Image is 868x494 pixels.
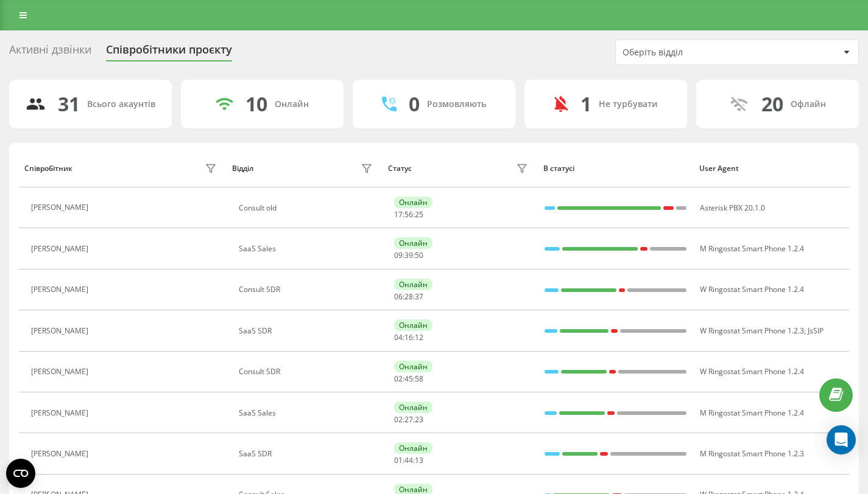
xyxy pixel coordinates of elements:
[415,209,423,220] span: 25
[31,285,91,294] div: [PERSON_NAME]
[700,203,765,213] span: Asterisk PBX 20.1.0
[700,448,804,459] span: M Ringostat Smart Phone 1.2.3
[9,43,91,62] div: Активні дзвінки
[394,210,423,219] div: : :
[394,250,403,260] span: 09
[415,291,423,302] span: 37
[394,361,432,372] div: Онлайн
[415,332,423,343] span: 12
[415,250,423,260] span: 50
[404,291,413,302] span: 28
[31,203,91,212] div: [PERSON_NAME]
[761,92,783,116] div: 20
[394,209,403,220] span: 17
[599,99,658,110] div: Не турбувати
[700,366,804,377] span: W Ringostat Smart Phone 1.2.4
[409,92,420,116] div: 0
[623,47,768,58] div: Оберіть відділ
[239,245,376,253] div: SaaS Sales
[394,332,403,343] span: 04
[394,291,403,302] span: 06
[404,209,413,220] span: 56
[699,164,844,173] div: User Agent
[808,325,824,336] span: JsSIP
[31,409,91,417] div: [PERSON_NAME]
[394,442,432,454] div: Онлайн
[700,284,804,294] span: W Ringostat Smart Phone 1.2.4
[239,409,376,417] div: SaaS Sales
[31,245,91,253] div: [PERSON_NAME]
[106,43,232,62] div: Співробітники проєкту
[232,164,253,173] div: Відділ
[580,92,591,116] div: 1
[543,164,688,173] div: В статусі
[394,374,403,384] span: 02
[827,425,856,454] div: Open Intercom Messenger
[388,164,412,173] div: Статус
[394,293,423,301] div: : :
[394,237,432,249] div: Онлайн
[394,333,423,342] div: : :
[394,251,423,260] div: : :
[31,327,91,335] div: [PERSON_NAME]
[394,375,423,383] div: : :
[394,455,403,465] span: 01
[58,92,80,116] div: 31
[700,408,804,418] span: M Ringostat Smart Phone 1.2.4
[791,99,826,110] div: Офлайн
[239,450,376,458] div: SaaS SDR
[427,99,486,110] div: Розмовляють
[404,250,413,260] span: 39
[404,374,413,384] span: 45
[394,414,403,425] span: 02
[394,416,423,424] div: : :
[239,327,376,335] div: SaaS SDR
[700,325,804,336] span: W Ringostat Smart Phone 1.2.3
[404,332,413,343] span: 16
[404,455,413,465] span: 44
[239,367,376,376] div: Consult SDR
[415,455,423,465] span: 13
[415,414,423,425] span: 23
[24,164,72,173] div: Співробітник
[394,279,432,290] div: Онлайн
[239,285,376,294] div: Consult SDR
[394,319,432,331] div: Онлайн
[6,459,35,488] button: Open CMP widget
[87,99,155,110] div: Всього акаунтів
[404,414,413,425] span: 27
[31,450,91,458] div: [PERSON_NAME]
[239,204,376,212] div: Consult old
[394,197,432,208] div: Онлайн
[31,367,91,376] div: [PERSON_NAME]
[245,92,267,116] div: 10
[394,456,423,465] div: : :
[275,99,309,110] div: Онлайн
[700,243,804,254] span: M Ringostat Smart Phone 1.2.4
[415,374,423,384] span: 58
[394,402,432,413] div: Онлайн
